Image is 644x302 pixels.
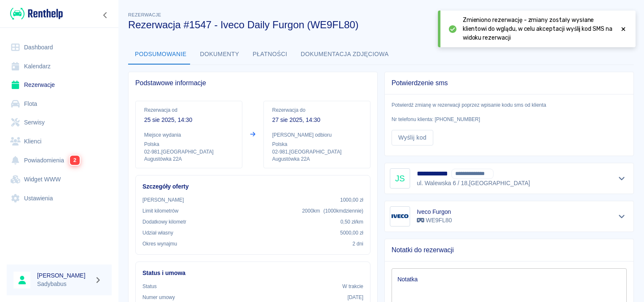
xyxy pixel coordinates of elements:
[144,106,233,114] p: Rezerwacja od
[7,151,112,170] a: Powiadomienia2
[390,168,410,189] div: JS
[347,294,363,301] p: [DATE]
[392,130,433,146] button: Wyślij kod
[417,216,452,225] p: WE9FL80
[392,116,627,123] p: Nr telefonu klienta: [PHONE_NUMBER]
[7,7,63,21] a: Renthelp logo
[615,210,629,222] button: Pokaż szczegóły
[128,44,193,65] button: Podsumowanie
[7,75,112,94] a: Rezerwacje
[142,240,177,248] p: Okres wynajmu
[342,283,363,290] p: W trakcie
[7,113,112,132] a: Serwisy
[142,207,178,215] p: Limit kilometrów
[142,294,175,301] p: Numer umowy
[7,57,112,76] a: Kalendarz
[135,79,370,87] span: Podstawowe informacje
[7,132,112,151] a: Klienci
[392,101,627,109] p: Potwierdź zmianę w rezerwacji poprzez wpisanie kodu sms od klienta
[144,131,233,139] p: Miejsce wydania
[193,44,246,65] button: Dokumenty
[10,7,63,21] img: Renthelp logo
[37,280,91,289] p: Sadybabus
[7,189,112,208] a: Ustawienia
[144,156,233,163] p: Augustówka 22A
[128,19,554,31] h3: Rezerwacja #1547 - Iveco Daily Furgon (WE9FL80)
[392,246,627,254] span: Notatki do rezerwacji
[392,208,408,225] img: Image
[142,182,363,191] h6: Szczegóły oferty
[246,44,294,65] button: Płatności
[142,229,173,237] p: Udział własny
[294,44,396,65] button: Dokumentacja zdjęciowa
[352,240,363,248] p: 2 dni
[99,10,112,21] button: Zwiń nawigację
[615,173,629,184] button: Pokaż szczegóły
[417,208,452,216] h6: Iveco Furgon
[144,148,233,156] p: 02-981 , [GEOGRAPHIC_DATA]
[272,156,362,163] p: Augustówka 22A
[272,116,362,124] p: 27 sie 2025, 14:30
[463,16,613,42] span: Zmieniono rezerwację - zmiany zostały wysłane klientowi do wglądu, w celu akceptacji wyślij kod S...
[392,79,627,87] span: Potwierdzenie sms
[340,196,363,204] p: 1000,00 zł
[341,218,363,226] p: 0,50 zł /km
[142,269,363,278] h6: Status i umowa
[142,196,184,204] p: [PERSON_NAME]
[302,207,363,215] p: 2000 km
[272,131,362,139] p: [PERSON_NAME] odbioru
[417,179,530,188] p: ul. Walewska 6 / 18 , [GEOGRAPHIC_DATA]
[142,283,157,290] p: Status
[272,106,362,114] p: Rezerwacja do
[70,156,80,165] span: 2
[142,218,186,226] p: Dodatkowy kilometr
[128,12,161,17] span: Rezerwacje
[7,38,112,57] a: Dashboard
[272,140,362,148] p: Polska
[323,208,363,214] span: ( 1000 km dziennie )
[7,94,112,113] a: Flota
[272,148,362,156] p: 02-981 , [GEOGRAPHIC_DATA]
[144,140,233,148] p: Polska
[37,271,91,280] h6: [PERSON_NAME]
[144,116,233,124] p: 25 sie 2025, 14:30
[340,229,363,237] p: 5000,00 zł
[7,170,112,189] a: Widget WWW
